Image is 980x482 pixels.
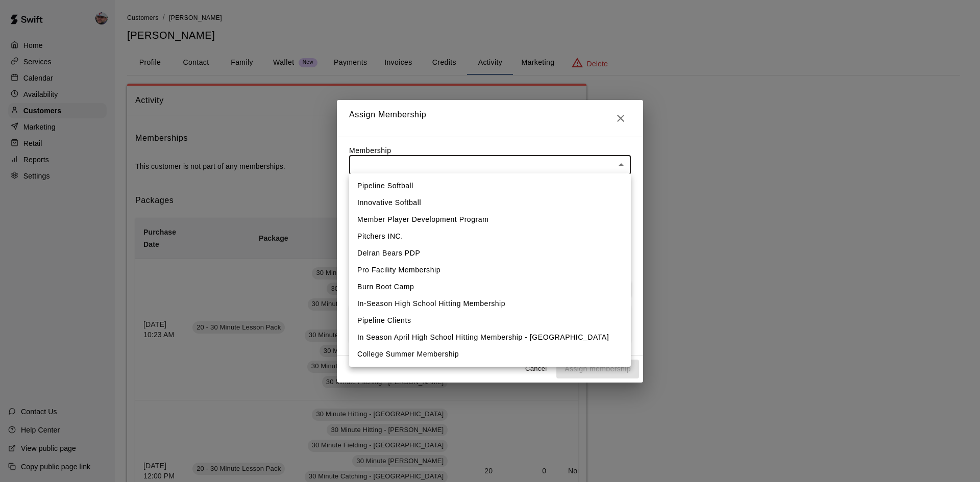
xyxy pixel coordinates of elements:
li: Burn Boot Camp [349,278,631,295]
li: Pipeline Clients [349,312,631,329]
li: In-Season High School Hitting Membership [349,295,631,312]
li: Delran Bears PDP [349,245,631,262]
li: College Summer Membership [349,346,631,363]
li: In Season April High School Hitting Membership - [GEOGRAPHIC_DATA] [349,329,631,346]
li: Innovative Softball [349,194,631,211]
li: Pipeline Softball [349,177,631,194]
li: Member Player Development Program [349,211,631,228]
li: Pro Facility Membership [349,262,631,278]
li: Pitchers INC. [349,228,631,245]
